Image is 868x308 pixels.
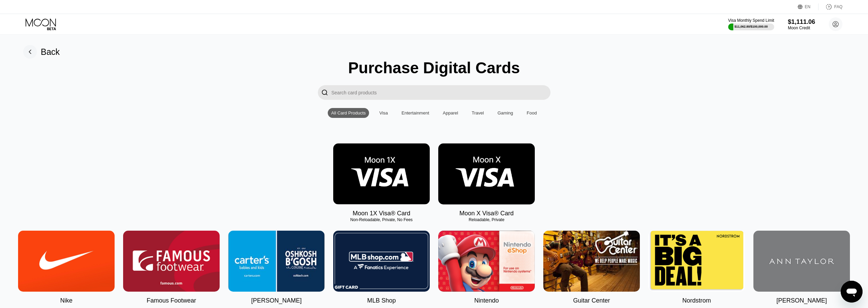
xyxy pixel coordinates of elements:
div: Travel [468,108,487,118]
div: EN [805,4,811,9]
div: Moon Credit [788,26,815,30]
div: [PERSON_NAME] [251,297,301,304]
div: EN [798,3,819,10]
div: MLB Shop [367,297,396,304]
div: Apparel [439,108,461,118]
div: Travel [472,110,484,115]
div: FAQ [834,4,842,9]
div: Back [41,47,60,57]
div: Non-Reloadable, Private, No Fees [333,217,430,222]
div: Moon X Visa® Card [459,210,514,217]
div: Back [23,45,60,59]
div: $1,111.06Moon Credit [788,18,815,30]
input: Search card products [332,85,550,100]
div:  [321,89,328,96]
div: $1,111.06 [788,18,815,26]
div: Nordstrom [682,297,711,304]
div: $11,062.80 / $100,000.00 [735,25,768,28]
div: Apparel [443,110,458,115]
iframe: Кнопка запуска окна обмена сообщениями [841,281,863,303]
div: Visa [379,110,388,115]
div: All Card Products [328,108,369,118]
div:  [318,85,332,100]
div: Gaming [494,108,517,118]
div: Reloadable, Private [438,217,535,222]
div: Nintendo [474,297,499,304]
div: FAQ [819,3,842,10]
div: Entertainment [401,110,429,115]
div: All Card Products [331,110,366,115]
div: Visa Monthly Spend Limit$11,062.80/$100,000.00 [728,18,774,30]
div: Moon 1X Visa® Card [353,210,410,217]
div: Purchase Digital Cards [348,59,520,77]
div: Entertainment [398,108,432,118]
div: Visa Monthly Spend Limit [728,18,774,23]
div: Gaming [498,110,513,115]
div: Food [527,110,537,115]
div: [PERSON_NAME] [776,297,827,304]
div: Famous Footwear [147,297,196,304]
div: Nike [60,297,72,304]
div: Guitar Center [573,297,610,304]
div: Food [523,108,540,118]
div: Visa [376,108,391,118]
